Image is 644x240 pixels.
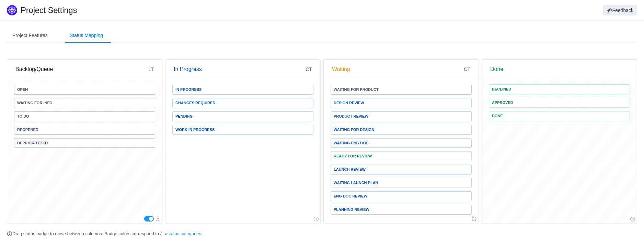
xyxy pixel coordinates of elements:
[334,208,369,212] span: Planning Review
[492,87,511,91] span: Declined
[334,168,366,171] span: Launch Review
[334,141,368,145] span: Waiting Eng Doc
[21,5,385,15] h1: Project Settings
[175,128,215,132] span: Work in progress
[7,28,53,43] div: Project Features
[17,115,29,118] span: To Do
[334,115,368,118] span: Product Review
[332,60,464,79] div: Waiting
[175,88,202,92] span: In Progress
[603,5,637,15] button: Feedback
[17,141,48,145] span: DEPRIORITEZED
[175,101,215,105] span: Changes Required
[334,194,367,198] span: Eng Doc Review
[464,67,470,72] span: CT
[490,60,629,79] div: Done
[64,28,108,43] div: Status Mapping
[306,67,312,72] span: CT
[175,115,193,118] span: Pending
[7,230,637,237] p: Drag status badge to move between columns. Badge colors correspond to Jira .
[17,88,28,92] span: Open
[492,101,513,105] span: Approved
[314,217,319,221] i: icon: clock-circle
[174,60,306,79] div: In Progress
[334,154,372,158] span: Ready for Review
[630,217,635,221] i: icon: stop
[334,128,375,132] span: Waiting for Design
[168,231,201,236] a: status categories
[17,128,38,132] span: Reopened
[492,114,503,118] span: Done
[334,101,364,105] span: Design Review
[149,67,154,72] span: LT
[334,181,378,185] span: Waiting Launch Plan
[17,101,53,105] span: WAITING FOR INFO
[156,216,160,221] i: icon: hourglass
[334,88,379,92] span: Waiting for product
[7,5,17,15] img: Quantify
[15,60,149,79] div: Backlog/Queue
